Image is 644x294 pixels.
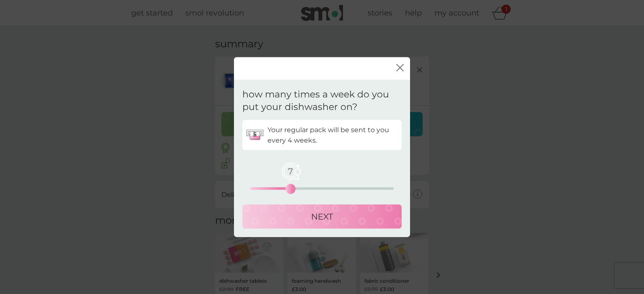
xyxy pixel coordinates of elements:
[267,124,397,146] p: Your regular pack will be sent to you every 4 weeks.
[280,161,301,182] span: 7
[311,210,333,223] p: NEXT
[396,64,404,73] button: close
[242,88,402,114] p: how many times a week do you put your dishwasher on?
[242,205,402,229] button: NEXT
